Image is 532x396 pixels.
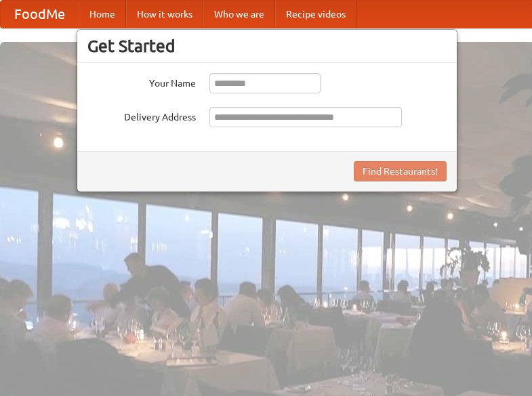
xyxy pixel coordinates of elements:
[1,1,79,28] a: FoodMe
[126,1,203,28] a: How it works
[275,1,356,28] a: Recipe videos
[87,73,196,90] label: Your Name
[87,36,447,56] h3: Get Started
[79,1,126,28] a: Home
[203,1,275,28] a: Who we are
[354,161,447,181] button: Find Restaurants!
[87,107,196,124] label: Delivery Address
